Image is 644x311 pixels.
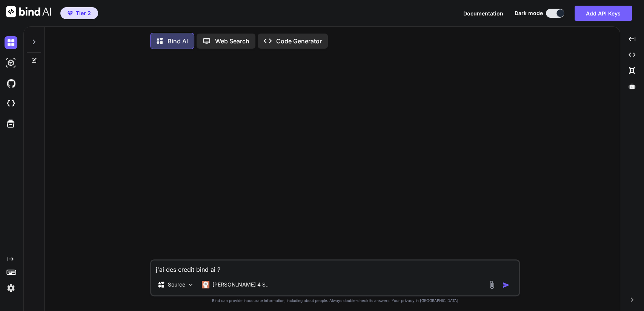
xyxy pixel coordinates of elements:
[5,36,17,49] img: darkChat
[151,260,519,274] textarea: j'ai des credit bind ai ?
[188,282,194,288] img: Pick Models
[212,281,269,288] p: [PERSON_NAME] 4 S..
[215,37,249,46] p: Web Search
[6,6,51,17] img: Bind AI
[502,281,510,289] img: icon
[68,11,73,15] img: premium
[276,37,322,46] p: Code Generator
[463,9,503,17] button: Documentation
[202,281,209,288] img: Claude 4 Sonnet
[5,97,17,110] img: cloudideIcon
[5,282,17,294] img: settings
[168,37,188,46] p: Bind AI
[575,6,632,21] button: Add API Keys
[76,9,91,17] span: Tier 2
[515,9,543,17] span: Dark mode
[60,7,98,19] button: premiumTier 2
[463,10,503,17] span: Documentation
[487,280,496,289] img: attachment
[5,77,17,90] img: githubDark
[150,298,520,303] p: Bind can provide inaccurate information, including about people. Always double-check its answers....
[5,57,17,69] img: darkAi-studio
[168,281,185,288] p: Source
